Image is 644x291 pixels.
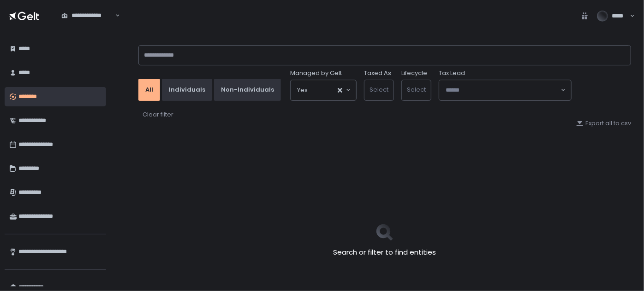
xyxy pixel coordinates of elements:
label: Lifecycle [401,69,427,77]
div: All [145,86,153,94]
span: Yes [297,86,308,95]
span: Tax Lead [439,69,465,77]
div: Non-Individuals [221,86,274,94]
button: Individuals [162,79,212,101]
label: Taxed As [364,69,391,77]
input: Search for option [308,86,337,95]
input: Search for option [446,86,560,95]
div: Search for option [439,80,571,100]
button: Export all to csv [576,119,631,128]
input: Search for option [61,20,114,29]
div: Clear filter [143,111,173,119]
div: Individuals [169,86,205,94]
span: Select [370,85,388,94]
button: Non-Individuals [214,79,281,101]
div: Search for option [291,80,356,100]
h2: Search or filter to find entities [334,247,436,258]
button: Clear Selected [338,88,342,93]
span: Select [407,85,426,94]
div: Search for option [55,6,120,25]
span: Managed by Gelt [290,69,342,77]
button: Clear filter [142,110,174,119]
button: All [138,79,160,101]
